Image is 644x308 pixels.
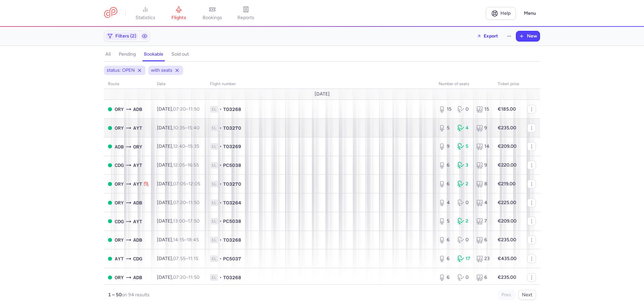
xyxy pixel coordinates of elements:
[153,79,206,89] th: date
[498,125,516,131] strong: €235.00
[223,237,241,243] span: TO3268
[439,255,452,262] div: 6
[187,125,200,131] time: 15:40
[439,199,452,206] div: 4
[476,199,490,206] div: 4
[458,237,471,243] div: 0
[104,7,117,19] a: CitizenPlane red outlined logo
[210,125,218,131] span: 1L
[115,180,124,188] span: Orly, Paris, France
[188,256,198,261] time: 11:15
[210,162,218,169] span: 1L
[115,124,124,132] span: ORY
[173,106,186,112] time: 07:20
[157,256,198,261] span: [DATE],
[128,6,162,21] a: statistics
[494,79,523,89] th: Ticket price
[173,106,200,112] span: –
[115,34,136,39] span: Filters (2)
[527,34,537,39] span: New
[223,143,241,150] span: TO3269
[173,181,186,187] time: 07:05
[498,143,517,149] strong: €209.00
[219,274,222,281] span: •
[108,126,112,130] span: OPEN
[439,237,452,243] div: 6
[223,162,241,169] span: PC5038
[108,238,112,242] span: OPEN
[219,125,222,131] span: •
[223,218,241,225] span: PC5038
[173,143,185,149] time: 12:40
[203,15,222,21] span: bookings
[173,181,200,187] span: –
[223,255,241,262] span: PC5037
[472,31,502,42] button: Export
[498,200,516,205] strong: €225.00
[187,162,199,168] time: 16:55
[500,11,511,16] span: Help
[171,15,186,21] span: flights
[458,106,471,113] div: 0
[498,256,517,261] strong: €435.00
[173,237,199,243] span: –
[498,237,516,243] strong: €235.00
[157,125,200,131] span: [DATE],
[498,181,516,187] strong: €219.00
[173,218,200,224] span: –
[458,162,471,169] div: 3
[171,51,189,57] h4: sold out
[173,125,200,131] span: –
[157,181,200,187] span: [DATE],
[315,91,330,97] span: [DATE]
[115,199,124,206] span: Orly, Paris, France
[157,237,199,243] span: [DATE],
[498,290,516,300] button: Prev.
[210,218,218,225] span: 1L
[157,143,199,149] span: [DATE],
[458,125,471,131] div: 4
[188,218,200,224] time: 17:50
[498,162,517,168] strong: €220.00
[104,31,139,41] button: Filters (2)
[439,125,452,131] div: 5
[115,162,124,169] span: Charles De Gaulle, Paris, France
[476,106,490,113] div: 15
[210,181,218,187] span: 1L
[206,79,435,89] th: Flight number
[237,15,254,21] span: reports
[189,181,200,187] time: 12:05
[108,107,112,111] span: OPEN
[498,106,516,112] strong: €185.00
[157,274,200,280] span: [DATE],
[196,6,229,21] a: bookings
[115,106,124,113] span: Orly, Paris, France
[115,236,124,244] span: Orly, Paris, France
[219,181,222,187] span: •
[484,34,498,39] span: Export
[476,162,490,169] div: 9
[107,67,135,74] span: status: OPEN
[173,200,200,205] span: –
[108,292,122,298] strong: 1 – 50
[458,199,471,206] div: 0
[157,162,199,168] span: [DATE],
[219,237,222,243] span: •
[133,255,142,262] span: Charles De Gaulle, Paris, France
[476,143,490,150] div: 14
[105,51,111,57] h4: all
[115,274,124,281] span: ORY
[498,274,516,280] strong: €235.00
[458,181,471,187] div: 2
[210,274,218,281] span: 1L
[157,218,200,224] span: [DATE],
[439,274,452,281] div: 6
[187,237,199,243] time: 18:45
[189,274,200,280] time: 11:50
[157,106,200,112] span: [DATE],
[210,237,218,243] span: 1L
[108,219,112,223] span: OPEN
[133,162,142,169] span: AYT
[115,255,124,262] span: Antalya, Antalya, Turkey
[439,181,452,187] div: 6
